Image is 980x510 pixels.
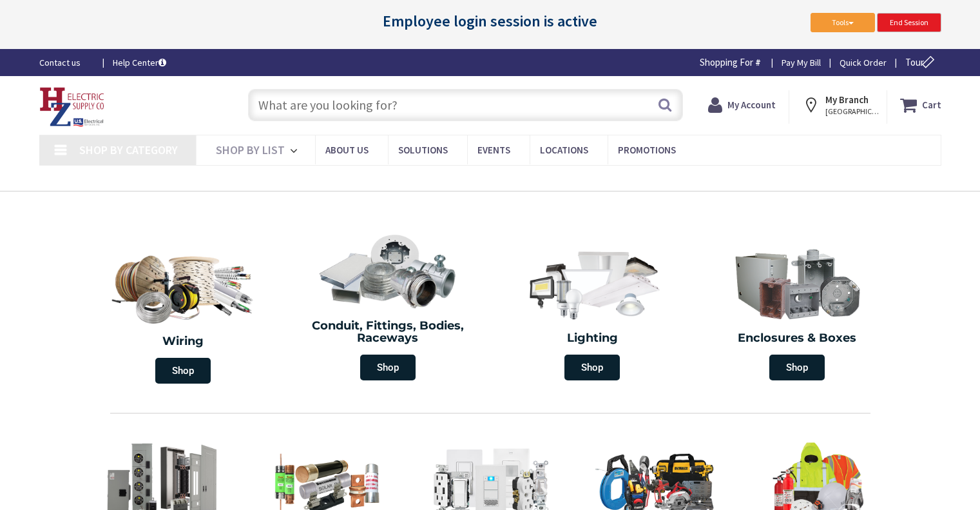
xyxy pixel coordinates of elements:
[708,93,776,117] a: My Account
[540,144,588,156] span: Locations
[811,13,875,32] button: Tools
[155,358,211,384] span: Shop
[500,332,686,345] h2: Lighting
[890,17,928,27] span: End Session
[769,355,825,380] span: Shop
[727,99,776,111] strong: My Account
[360,355,416,380] span: Shop
[704,332,890,345] h2: Enclosures & Boxes
[840,56,887,69] a: Quick Order
[325,144,369,156] span: About Us
[900,93,941,117] a: Cart
[782,56,821,69] a: Pay My Bill
[248,89,683,121] input: What are you looking for?
[802,93,874,117] div: My Branch [GEOGRAPHIC_DATA], [GEOGRAPHIC_DATA]
[79,142,178,157] span: Shop By Category
[88,335,280,348] h2: Wiring
[825,93,869,106] strong: My Branch
[39,56,92,69] a: Contact us
[698,239,896,387] a: Enclosures & Boxes Shop
[618,144,676,156] span: Promotions
[216,142,285,157] span: Shop By List
[877,13,941,32] a: End Session
[289,227,487,387] a: Conduit, Fittings, Bodies, Raceways Shop
[398,144,448,156] span: Solutions
[700,56,753,68] span: Shopping For
[113,56,166,69] a: Help Center
[39,87,105,127] img: HZ Electric Supply
[564,355,620,380] span: Shop
[477,144,510,156] span: Events
[295,320,481,346] h2: Conduit, Fittings, Bodies, Raceways
[825,106,880,117] span: [GEOGRAPHIC_DATA], [GEOGRAPHIC_DATA]
[383,13,597,30] span: Employee login session is active
[905,56,938,68] span: Tour
[494,239,692,387] a: Lighting Shop
[81,240,286,391] a: Wiring Shop
[755,56,761,68] strong: #
[922,93,941,117] strong: Cart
